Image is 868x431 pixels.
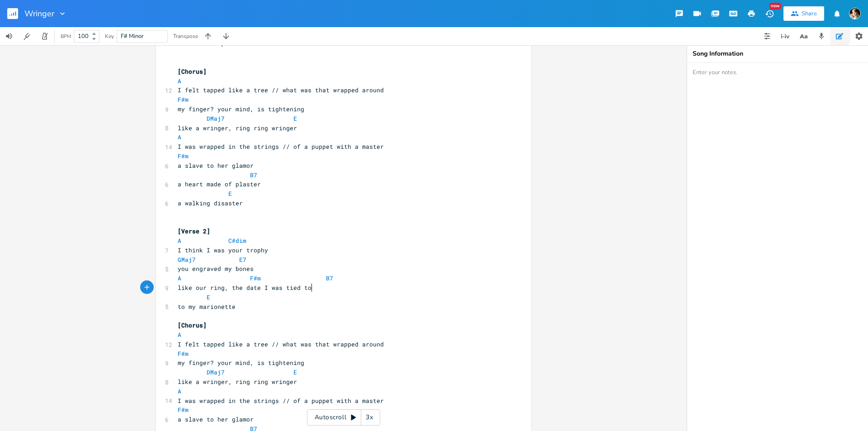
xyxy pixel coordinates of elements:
span: F#m [178,95,189,104]
span: a walking disaster [178,199,243,207]
span: GMaj7 [178,256,196,264]
span: E [293,114,297,123]
span: A [178,133,181,141]
span: my finger? your mind, is tightening [178,359,304,367]
span: F#m [178,152,189,160]
span: to my marionette [178,303,236,311]
button: Share [783,6,824,21]
span: like our ring, the date I was tied to [178,284,311,292]
span: a slave to her glamor [178,161,254,170]
div: New [769,3,781,9]
span: A [178,77,181,85]
span: F# Minor [121,32,144,40]
span: B7 [326,274,333,282]
span: like a wringer, ring ring wringer [178,124,297,132]
span: F#m [250,274,261,282]
div: Key [105,33,114,39]
span: B7 [250,171,257,179]
span: [Chorus] [178,321,207,329]
div: Song Information [693,51,863,57]
div: 3x [361,409,377,426]
span: E7 [239,256,246,264]
div: Autoscroll [307,409,380,426]
span: E [228,189,232,198]
span: a heart made of plaster [178,180,261,188]
span: my finger? your mind, is tightening [178,105,304,113]
span: E [207,293,210,301]
span: A [178,274,181,282]
span: F#m [178,350,189,358]
span: A [178,331,181,339]
img: Robert Wise [849,8,861,19]
span: Wringer [24,9,54,18]
span: I was wrapped in the strings // of a puppet with a master [178,397,384,405]
button: New [760,5,778,22]
span: DMaj7 [207,368,225,376]
span: like a wringer, ring ring wringer [178,378,297,386]
span: DMaj7 [207,114,225,123]
span: a slave to her glamor [178,415,254,423]
span: F#m [178,406,189,414]
span: E [293,368,297,376]
span: A [178,387,181,395]
span: [Verse 2] [178,227,210,235]
span: I think I was your trophy [178,246,268,254]
span: C#dim [228,237,246,245]
span: I felt tapped like a tree // what was that wrapped around [178,86,384,94]
div: Transpose [173,33,198,39]
span: I was wrapped in the strings // of a puppet with a master [178,142,384,151]
span: [Chorus] [178,67,207,76]
span: I felt tapped like a tree // what was that wrapped around [178,340,384,348]
span: you engraved my bones [178,265,254,273]
div: Share [802,9,817,18]
div: BPM [61,34,71,39]
span: A [178,237,181,245]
